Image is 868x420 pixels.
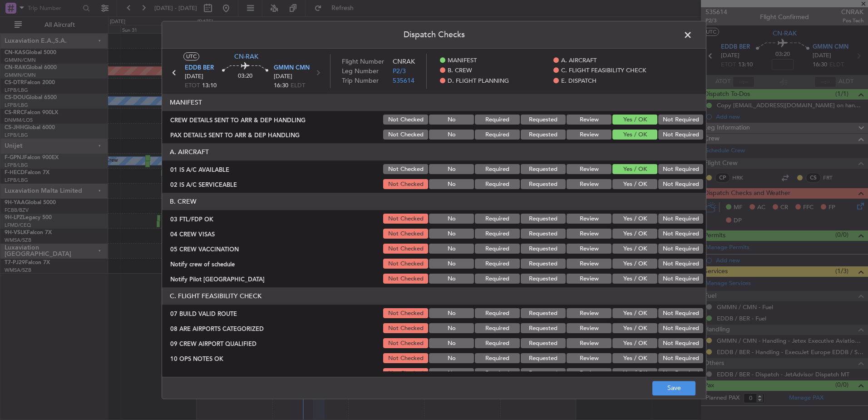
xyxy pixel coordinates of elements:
button: Not Required [658,354,703,364]
button: Not Required [658,259,703,269]
button: Not Required [658,229,703,239]
button: Not Required [658,214,703,224]
button: Not Required [658,130,703,140]
button: Not Required [658,309,703,319]
button: Not Required [658,165,703,175]
button: Not Required [658,244,703,254]
button: Not Required [658,180,703,190]
button: Not Required [658,324,703,334]
button: Not Required [658,369,703,379]
button: Not Required [658,115,703,125]
header: Dispatch Checks [162,21,706,49]
button: Not Required [658,339,703,349]
button: Not Required [658,274,703,284]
